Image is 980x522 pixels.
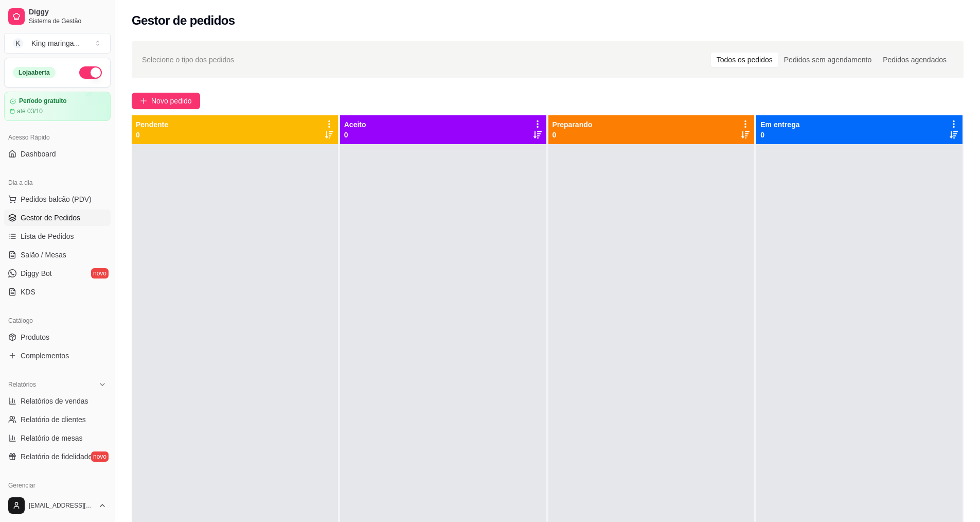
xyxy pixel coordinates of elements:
button: Alterar Status [79,66,102,79]
p: Preparando [553,119,593,130]
span: Relatório de fidelidade [21,451,92,462]
p: 0 [760,130,799,140]
article: até 03/10 [17,107,43,115]
a: Relatório de mesas [4,430,111,446]
span: Diggy Bot [21,268,52,279]
span: Produtos [21,332,49,342]
a: DiggySistema de Gestão [4,4,111,29]
div: Pedidos agendados [877,53,952,67]
span: K [13,38,23,48]
span: [EMAIL_ADDRESS][DOMAIN_NAME] [29,501,94,510]
button: Novo pedido [132,93,200,109]
button: [EMAIL_ADDRESS][DOMAIN_NAME] [4,493,111,518]
a: KDS [4,284,111,300]
span: Relatórios [8,380,36,389]
span: Selecione o tipo dos pedidos [142,54,234,65]
span: Gestor de Pedidos [21,213,80,223]
span: Pedidos balcão (PDV) [21,194,92,204]
div: Todos os pedidos [711,53,778,67]
div: Gerenciar [4,477,111,494]
a: Lista de Pedidos [4,228,111,245]
a: Relatório de clientes [4,411,111,428]
a: Salão / Mesas [4,247,111,263]
span: Dashboard [21,149,56,159]
p: 0 [344,130,366,140]
a: Relatórios de vendas [4,393,111,409]
div: King maringa ... [31,38,80,48]
span: Complementos [21,351,69,361]
p: 0 [553,130,593,140]
a: Complementos [4,347,111,364]
span: Relatório de mesas [21,433,83,443]
span: Sistema de Gestão [29,17,106,25]
h2: Gestor de pedidos [132,12,235,29]
span: Lista de Pedidos [21,231,74,241]
div: Pedidos sem agendamento [778,53,877,67]
span: KDS [21,287,35,297]
div: Loja aberta [13,67,56,78]
a: Período gratuitoaté 03/10 [4,92,111,121]
span: Relatórios de vendas [21,396,88,406]
span: Salão / Mesas [21,250,66,260]
p: Pendente [136,119,168,130]
p: Aceito [344,119,366,130]
p: 0 [136,130,168,140]
span: plus [140,97,147,105]
div: Acesso Rápido [4,129,111,146]
article: Período gratuito [19,97,67,105]
span: Relatório de clientes [21,414,86,425]
div: Dia a dia [4,175,111,191]
p: Em entrega [760,119,799,130]
a: Relatório de fidelidadenovo [4,448,111,465]
button: Pedidos balcão (PDV) [4,191,111,207]
button: Select a team [4,33,111,54]
span: Novo pedido [151,95,192,107]
div: Catálogo [4,312,111,329]
a: Produtos [4,329,111,345]
a: Gestor de Pedidos [4,210,111,226]
a: Diggy Botnovo [4,265,111,282]
a: Dashboard [4,146,111,162]
span: Diggy [29,8,106,17]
